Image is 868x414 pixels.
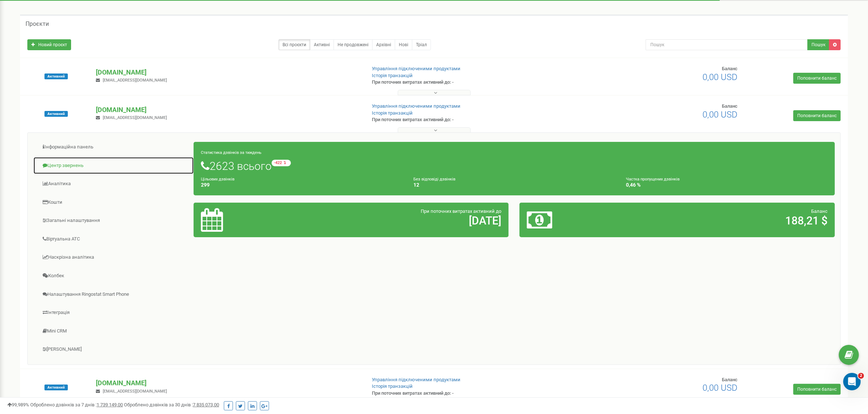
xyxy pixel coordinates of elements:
img: Profile image for Daria [21,4,32,16]
a: Нові [395,39,412,50]
iframe: Intercom live chat [843,373,861,390]
p: При поточних витратах активний до: - [372,79,567,86]
a: [EMAIL_ADDRESS][DOMAIN_NAME] [45,97,134,103]
span: 99,989% [7,402,29,407]
a: Всі проєкти [279,39,310,50]
u: 1 739 149,00 [97,402,123,407]
div: [PERSON_NAME] видалили [6,47,87,63]
span: Активний [44,385,68,390]
textarea: Повідомлення... [6,223,140,235]
p: [DOMAIN_NAME] [96,105,360,115]
button: Головна [114,3,128,17]
button: Start recording [46,238,52,244]
a: Історія транзакцій [372,110,413,116]
small: Без відповіді дзвінків [413,177,455,182]
span: Активний [44,73,68,79]
div: Daria каже… [6,47,140,64]
a: Налаштування Ringostat Smart Phone [33,286,194,303]
div: handshake [6,114,61,162]
span: Активний [44,111,68,117]
button: Надіслати повідомлення… [125,235,137,247]
small: Цільових дзвінків [201,177,234,182]
span: 0,00 USD [702,383,737,393]
span: [EMAIL_ADDRESS][DOMAIN_NAME] [103,115,167,120]
div: Закрити [128,3,141,16]
div: Daria • 55 хв. тому [12,209,55,214]
a: Інтеграція [33,304,194,322]
span: Оброблено дзвінків за 30 днів : [124,402,219,407]
a: Поповнити баланс [793,73,841,84]
a: Кошти [33,194,194,211]
div: Юлія каже… [6,221,140,246]
div: Daria каже… [6,64,140,93]
a: Центр звернень [33,157,194,175]
h1: Daria [35,4,51,9]
div: [PERSON_NAME] нема зараз в проекті [12,28,112,35]
div: Daria каже… [6,24,140,47]
small: Статистика дзвінків за тиждень [201,150,261,155]
span: 0,00 USD [702,110,737,120]
a: Архівні [372,39,395,50]
a: Поповнити баланс [793,384,841,395]
a: [PERSON_NAME] [33,341,194,358]
p: [DOMAIN_NAME] [96,378,360,388]
a: Поповнити баланс [793,110,841,121]
h4: 299 [201,182,402,188]
div: [PERSON_NAME] нема зараз в проектіЙого потрібно створити? [6,24,118,47]
div: Все готово:) [12,178,114,186]
p: У мережі останні 15 хв [35,9,93,16]
p: [DOMAIN_NAME] [96,68,360,77]
a: Наскрізна аналітика [33,248,194,266]
a: Загальні налаштування [33,212,194,230]
button: Вибір емодзі [11,238,17,244]
div: Щоб створити [PERSON_NAME] потрібен ще імейл [12,68,114,83]
small: -422 [272,160,291,166]
h2: 188,21 $ [631,215,828,227]
a: Віртуальна АТС [33,230,194,248]
a: Аналiтика [33,175,194,193]
div: handshake [12,123,55,158]
a: Управління підключеними продуктами [372,377,460,382]
div: Його потрібно створити? [12,35,112,42]
button: Завантажити вкладений файл [35,238,40,244]
a: Управління підключеними продуктами [372,66,460,71]
u: 7 835 073,00 [193,402,219,407]
p: При поточних витратах активний до: - [372,116,567,123]
span: Баланс [722,377,737,382]
span: [EMAIL_ADDRESS][DOMAIN_NAME] [103,78,167,83]
span: Баланс [722,66,737,71]
small: Частка пропущених дзвінків [626,177,680,182]
div: [PERSON_NAME] видалили [12,52,82,59]
button: go back [5,3,19,17]
div: поки це все, дякую) [74,221,140,237]
span: 0,00 USD [702,72,737,82]
span: Баланс [722,103,737,109]
span: Баланс [811,208,828,214]
h4: 12 [413,182,615,188]
a: Тріал [412,39,431,50]
a: Інформаційна панель [33,138,194,156]
span: Оброблено дзвінків за 7 днів : [30,402,123,407]
button: Пошук [807,39,829,50]
p: При поточних витратах активний до: - [372,390,567,397]
div: Скажіть, будь ласка, чи можу я ще чимось допомогти? [12,189,114,203]
a: Управління підключеними продуктами [372,103,460,109]
span: [EMAIL_ADDRESS][DOMAIN_NAME] [103,389,167,394]
a: Новий проєкт [27,39,71,50]
div: Дякую за очікування!Все готово:)Скажіть, будь ласка, чи можу я ще чимось допомогти?Daria • 55 хв.... [6,163,120,207]
div: Daria каже… [6,114,140,163]
div: Daria каже… [6,163,140,220]
a: Історія транзакцій [372,73,413,78]
h2: [DATE] [305,215,502,227]
span: При поточних витратах активний до [421,208,501,214]
a: Mini CRM [33,322,194,340]
h5: Проєкти [26,21,49,27]
div: Юлія каже… [6,93,140,115]
a: Активні [310,39,334,50]
input: Пошук [646,39,808,50]
a: Історія транзакцій [372,383,413,389]
span: 2 [858,373,864,379]
h4: 0,46 % [626,182,828,188]
a: Не продовжені [334,39,373,50]
button: вибір GIF-файлів [23,238,29,244]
